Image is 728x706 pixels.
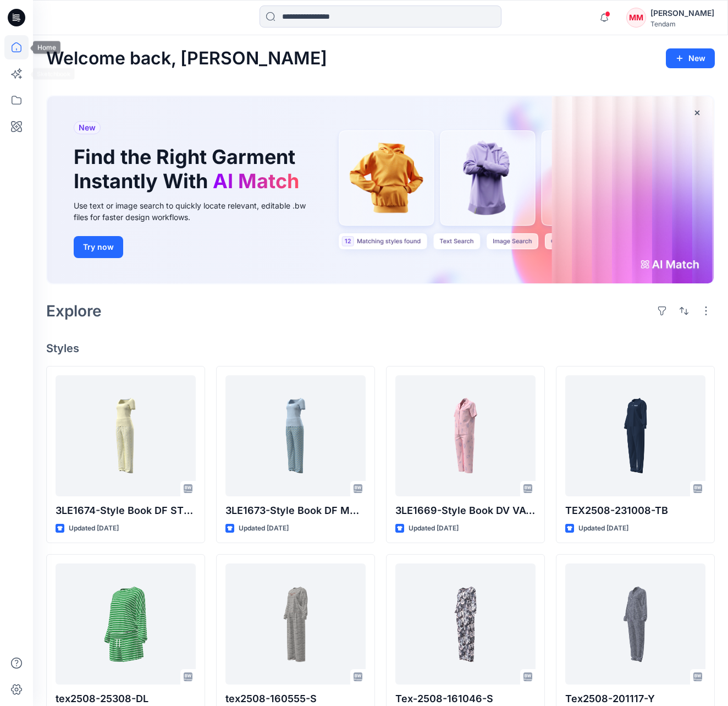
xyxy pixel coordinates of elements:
a: tex2508-25308-DL [56,563,196,685]
a: 3LE1669-Style Book DV VACATION PJ FR [395,375,536,496]
p: Updated [DATE] [578,523,628,534]
h4: Styles [46,342,715,355]
button: Try now [74,236,123,258]
a: tex2508-160555-S [225,563,366,685]
div: Tendam [650,20,714,28]
a: 3LE1674-Style Book DF STRIPES-DESERT PJ FR [56,375,196,496]
span: New [79,121,96,134]
p: 3LE1673-Style Book DF MOOD PJ FR [225,503,366,518]
p: Updated [DATE] [409,523,459,534]
span: AI Match [213,169,299,193]
p: 3LE1669-Style Book DV VACATION PJ FR [395,503,536,518]
div: [PERSON_NAME] [650,7,714,20]
a: Tex-2508-161046-S [395,563,536,685]
p: Updated [DATE] [239,523,289,534]
a: TEX2508-231008-TB [565,375,705,496]
p: TEX2508-231008-TB [565,503,705,518]
h2: Welcome back, [PERSON_NAME] [46,48,327,69]
p: 3LE1674-Style Book DF STRIPES-DESERT PJ FR [56,503,196,518]
a: 3LE1673-Style Book DF MOOD PJ FR [225,375,366,496]
div: MM [626,8,646,28]
a: Tex2508-201117-Y [565,563,705,685]
h2: Explore [46,302,102,320]
p: Updated [DATE] [69,523,119,534]
h1: Find the Right Garment Instantly With [74,145,305,193]
div: Use text or image search to quickly locate relevant, editable .bw files for faster design workflows. [74,200,321,223]
button: New [666,48,715,68]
